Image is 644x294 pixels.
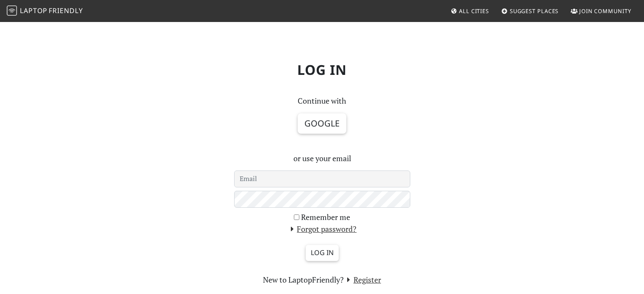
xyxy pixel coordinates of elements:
[447,3,492,19] a: All Cities
[498,3,562,19] a: Suggest Places
[234,152,410,165] p: or use your email
[234,95,410,107] p: Continue with
[287,224,357,234] a: Forgot password?
[567,3,635,19] a: Join Community
[234,274,410,286] section: New to LaptopFriendly?
[459,7,489,15] span: All Cities
[301,211,350,223] label: Remember me
[234,170,410,187] input: Email
[20,6,47,15] span: Laptop
[43,55,602,85] h1: Log in
[298,113,346,134] button: Google
[7,5,17,16] img: LaptopFriendly
[49,6,83,15] span: Friendly
[510,7,559,15] span: Suggest Places
[579,7,631,15] span: Join Community
[7,4,83,19] a: LaptopFriendly LaptopFriendly
[306,245,339,261] input: Log in
[344,275,381,285] a: Register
